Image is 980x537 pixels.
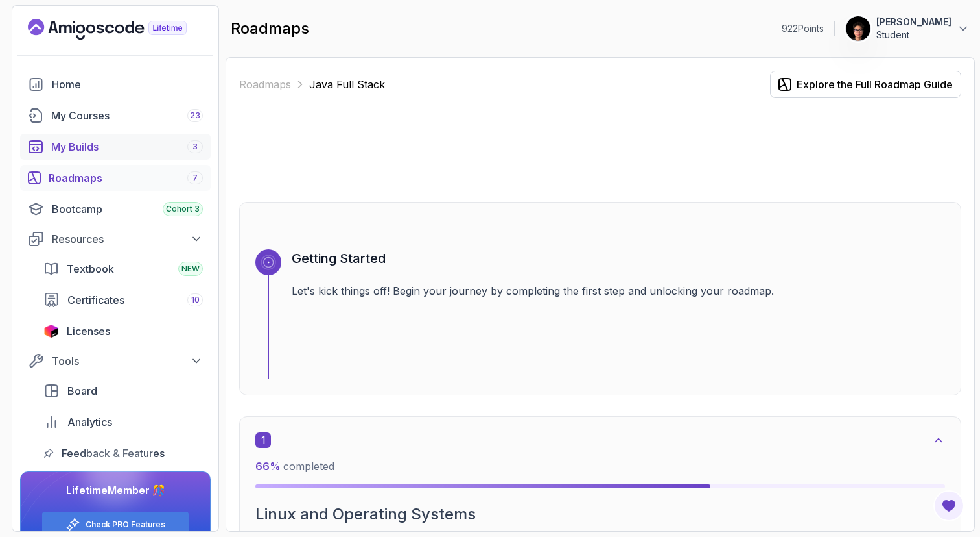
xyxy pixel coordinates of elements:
[255,504,945,525] h2: Linux and Operating Systems
[255,432,271,448] span: 1
[67,323,110,339] span: Licenses
[51,108,203,123] div: My Courses
[166,204,200,214] span: Cohort 3
[36,256,211,282] a: textbook
[255,460,281,473] span: 66 %
[20,196,211,222] a: bootcamp
[845,16,970,42] button: user profile image[PERSON_NAME]Student
[49,170,203,186] div: Roadmaps
[67,414,112,430] span: Analytics
[20,134,211,160] a: builds
[36,287,211,313] a: certificates
[292,283,945,299] p: Let's kick things off! Begin your journey by completing the first step and unlocking your roadmap.
[309,77,385,92] p: Java Full Stack
[36,409,211,435] a: analytics
[52,353,203,369] div: Tools
[62,445,165,461] span: Feedback & Features
[36,378,211,404] a: board
[36,318,211,344] a: licenses
[876,16,951,29] p: [PERSON_NAME]
[36,440,211,466] a: feedback
[239,77,291,92] a: Roadmaps
[67,261,114,277] span: Textbook
[846,16,870,41] img: user profile image
[782,22,824,35] p: 922 Points
[67,383,97,399] span: Board
[86,519,165,530] a: Check PRO Features
[20,71,211,97] a: home
[20,165,211,191] a: roadmaps
[20,103,211,129] a: courses
[43,325,59,338] img: jetbrains icon
[876,29,951,42] p: Student
[192,142,198,152] span: 3
[192,173,198,183] span: 7
[20,349,211,373] button: Tools
[28,19,216,40] a: Landing page
[933,490,964,521] button: Open Feedback Button
[190,110,200,121] span: 23
[797,77,953,92] div: Explore the Full Roadmap Guide
[231,18,309,39] h2: roadmaps
[292,249,945,268] h3: Getting Started
[51,139,203,155] div: My Builds
[255,460,334,473] span: completed
[191,295,200,305] span: 10
[67,292,124,308] span: Certificates
[52,77,203,92] div: Home
[181,264,200,274] span: NEW
[52,231,203,247] div: Resources
[52,201,203,217] div: Bootcamp
[770,71,961,98] button: Explore the Full Roadmap Guide
[20,227,211,251] button: Resources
